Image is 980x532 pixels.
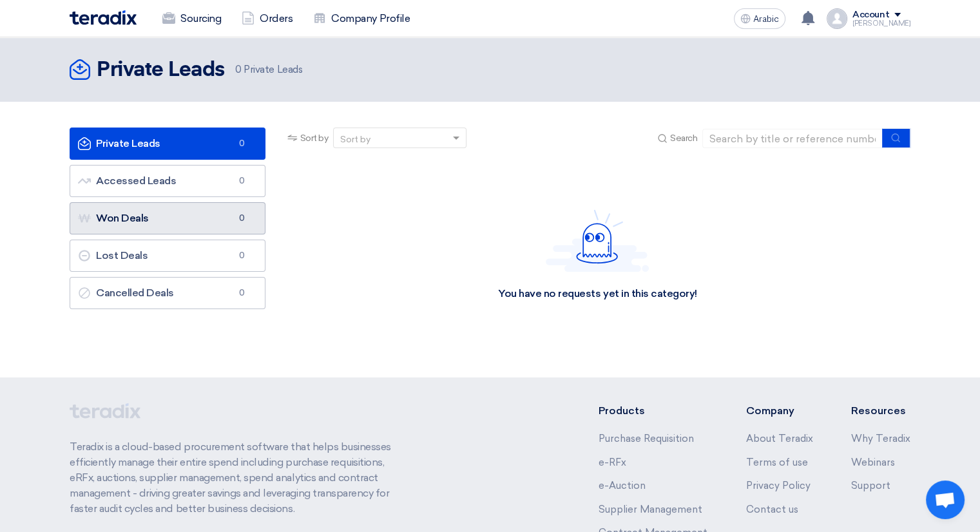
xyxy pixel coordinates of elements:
a: Private Leads0 [70,128,265,160]
a: Won Deals0 [70,202,265,234]
font: Resources [851,404,906,417]
font: 0 [238,138,244,148]
font: Company [745,404,794,417]
a: Lost Deals0 [70,240,265,272]
font: Teradix is ​​a cloud-based procurement software that helps businesses efficiently manage their en... [70,441,391,515]
a: Contact us [745,504,798,515]
a: About Teradix [745,433,812,444]
img: Hello [546,209,649,272]
font: Sourcing [180,12,221,24]
font: 0 [238,288,244,298]
a: Webinars [851,457,895,468]
a: Purchase Requisition [599,433,694,444]
a: Terms of use [745,457,807,468]
font: Account [852,9,889,20]
a: Accessed Leads0 [70,165,265,197]
font: [PERSON_NAME] [852,19,910,28]
font: Cancelled Deals [96,287,174,299]
font: Private Leads [96,137,160,149]
a: e-Auction [599,480,646,491]
font: Search [670,133,697,144]
font: 0 [238,176,244,185]
font: Private Leads [97,60,225,81]
a: Orders [231,5,303,33]
font: Won Deals [96,212,149,224]
a: Cancelled Deals0 [70,277,265,309]
font: Accessed Leads [96,175,176,187]
font: 0 [238,213,244,223]
font: Sort by [300,133,329,144]
font: Private Leads [244,64,302,75]
font: Lost Deals [96,249,148,261]
font: Sort by [340,134,370,145]
a: Supplier Management [599,504,702,515]
font: You have no requests yet in this category! [498,287,697,299]
a: Sourcing [152,5,231,33]
a: Privacy Policy [745,480,810,491]
font: Arabic [753,14,779,24]
font: Products [599,404,645,417]
a: e-RFx [599,457,626,468]
font: 0 [235,64,242,75]
a: Why Teradix [851,433,910,444]
font: 0 [238,251,244,260]
a: Support [851,480,890,491]
div: Open chat [926,480,965,519]
button: Arabic [734,8,785,29]
input: Search by title or reference number [702,129,883,148]
img: Teradix logo [70,10,137,25]
font: Company Profile [331,12,410,24]
font: Orders [260,12,293,24]
img: profile_test.png [827,8,847,29]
